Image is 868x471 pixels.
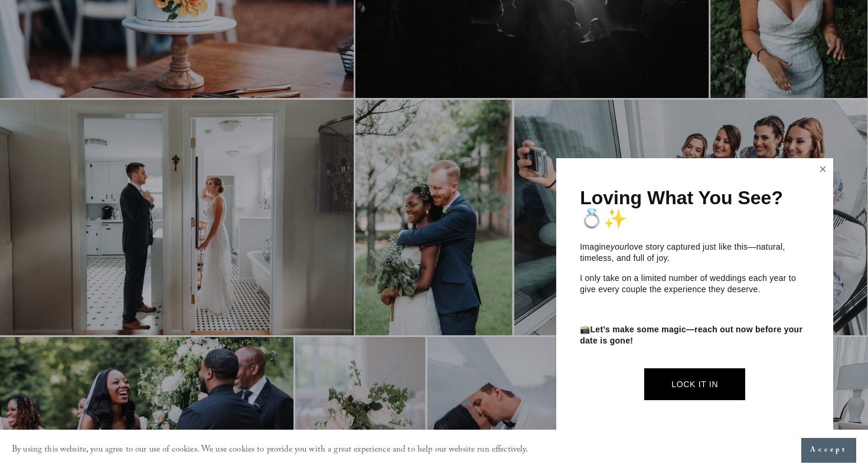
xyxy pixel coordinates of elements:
[580,241,810,264] p: Imagine love story captured just like this—natural, timeless, and full of joy.
[814,160,832,179] a: Close
[644,368,745,400] a: Lock It In
[580,273,810,296] p: I only take on a limited number of weddings each year to give every couple the experience they de...
[611,242,627,251] em: your
[810,444,847,456] span: Accept
[801,438,856,463] button: Accept
[580,188,810,229] h1: Loving What You See? 💍✨
[580,325,805,346] strong: Let’s make some magic—reach out now before your date is gone!
[580,324,810,347] p: 📸
[12,442,528,459] p: By using this website, you agree to our use of cookies. We use cookies to provide you with a grea...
